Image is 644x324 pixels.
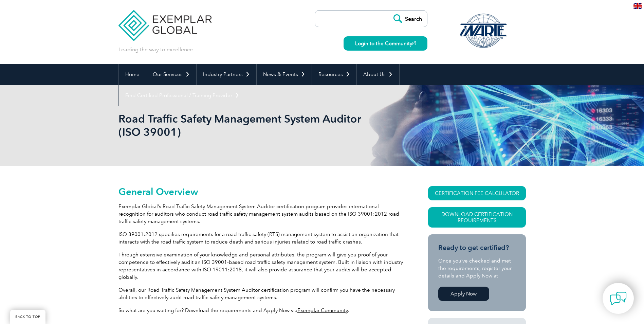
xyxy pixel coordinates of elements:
p: Exemplar Global’s Road Traffic Safety Management System Auditor certification program provides in... [118,203,404,225]
a: Apply Now [438,287,489,301]
img: contact-chat.png [610,290,627,307]
p: Leading the way to excellence [118,46,193,53]
p: Through extensive examination of your knowledge and personal attributes, the program will give yo... [118,251,404,281]
a: Our Services [146,64,196,85]
img: open_square.png [412,41,416,45]
a: Home [119,64,146,85]
a: Industry Partners [197,64,256,85]
a: About Us [357,64,399,85]
a: Exemplar Community [297,307,348,313]
h2: General Overview [118,186,404,197]
h3: Ready to get certified? [438,244,516,252]
h1: Road Traffic Safety Management System Auditor (ISO 39001) [118,112,379,139]
a: CERTIFICATION FEE CALCULATOR [428,186,526,200]
a: Find Certified Professional / Training Provider [119,85,246,106]
img: en [633,3,642,9]
input: Search [390,11,427,27]
p: So what are you waiting for? Download the requirements and Apply Now via . [118,307,404,314]
p: Overall, our Road Traffic Safety Management System Auditor certification program will confirm you... [118,286,404,301]
p: ISO 39001:2012 specifies requirements for a road traffic safety (RTS) management system to assist... [118,231,404,246]
a: Login to the Community [344,36,427,51]
p: Once you’ve checked and met the requirements, register your details and Apply Now at [438,257,516,280]
a: Download Certification Requirements [428,207,526,228]
a: BACK TO TOP [10,310,45,324]
a: Resources [312,64,356,85]
a: News & Events [257,64,312,85]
